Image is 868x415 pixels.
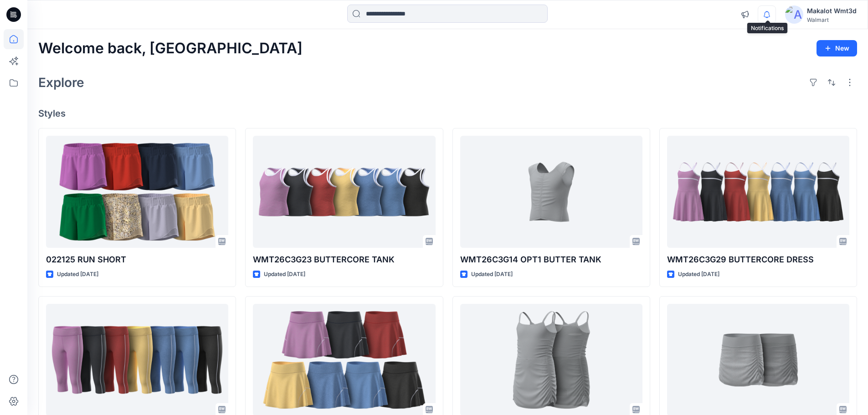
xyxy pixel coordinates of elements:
[807,5,857,16] div: Makalot Wmt3d
[253,136,435,248] a: WMT26C3G23 BUTTERCORE TANK
[817,40,857,56] button: New
[471,270,513,279] p: Updated [DATE]
[785,5,803,24] img: avatar
[807,16,857,23] div: Walmart
[264,270,305,279] p: Updated [DATE]
[46,253,228,266] p: 022125 RUN SHORT
[253,253,435,266] p: WMT26C3G23 BUTTERCORE TANK
[678,270,719,279] p: Updated [DATE]
[38,40,303,57] h2: Welcome back, [GEOGRAPHIC_DATA]
[38,108,857,119] h4: Styles
[460,136,642,248] a: WMT26C3G14 OPT1 BUTTER TANK
[38,75,84,90] h2: Explore
[667,253,849,266] p: WMT26C3G29 BUTTERCORE DRESS
[46,136,228,248] a: 022125 RUN SHORT
[57,270,98,279] p: Updated [DATE]
[667,136,849,248] a: WMT26C3G29 BUTTERCORE DRESS
[460,253,642,266] p: WMT26C3G14 OPT1 BUTTER TANK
